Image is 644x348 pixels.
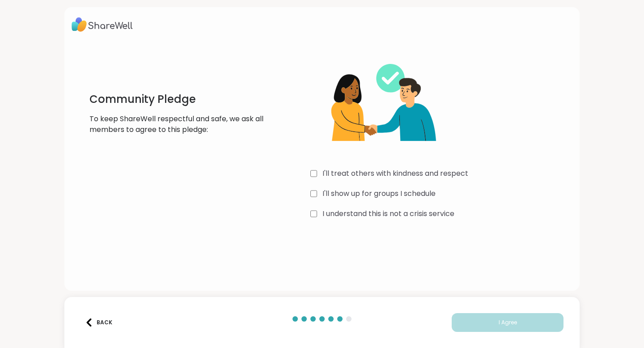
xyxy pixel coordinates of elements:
[85,318,112,327] div: Back
[72,14,133,35] img: ShareWell Logo
[499,318,517,327] span: I Agree
[89,92,264,106] h1: Community Pledge
[322,168,468,179] label: I'll treat others with kindness and respect
[322,208,454,219] label: I understand this is not a crisis service
[322,188,436,199] label: I'll show up for groups I schedule
[89,114,264,135] p: To keep ShareWell respectful and safe, we ask all members to agree to this pledge:
[80,313,116,332] button: Back
[452,313,563,332] button: I Agree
